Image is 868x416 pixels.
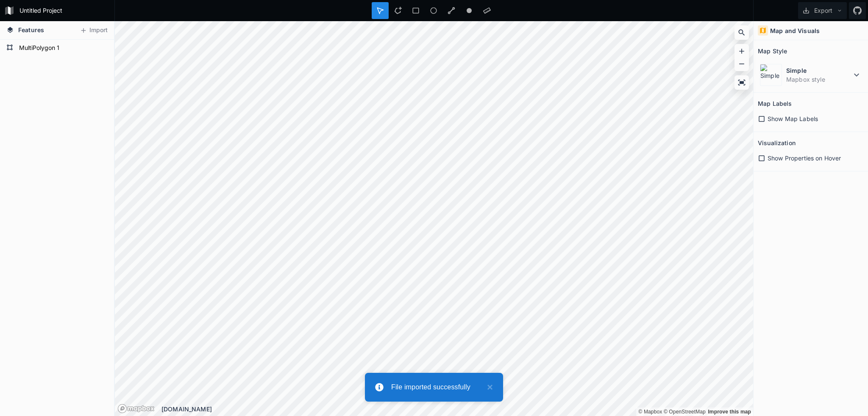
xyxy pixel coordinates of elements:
dd: Mapbox style [786,75,851,84]
h2: Map Style [758,44,787,58]
h2: Visualization [758,136,796,149]
button: Import [75,24,112,37]
a: OpenStreetMap [664,409,706,415]
img: Simple [760,64,782,86]
h4: Map and Visuals [770,26,820,35]
a: Mapbox logo [117,404,155,413]
dt: Simple [786,66,851,75]
span: Show Properties on Hover [768,154,841,163]
a: Map feedback [708,409,751,415]
div: [DOMAIN_NAME] [161,405,753,413]
h2: Map Labels [758,97,792,110]
button: close [483,382,493,392]
a: Mapbox [638,409,662,415]
div: File imported successfully [391,382,483,392]
span: Features [18,25,44,34]
span: Show Map Labels [768,114,818,123]
button: Export [798,2,847,19]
